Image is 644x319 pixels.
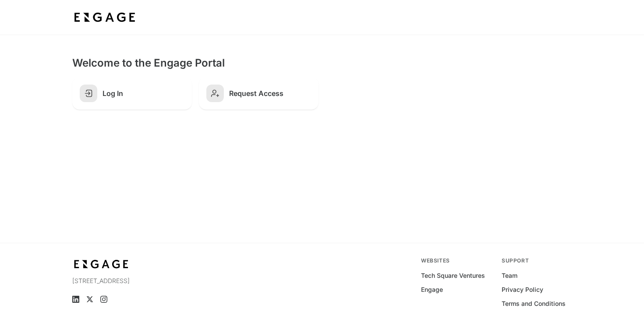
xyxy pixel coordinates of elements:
[72,257,130,271] img: bdf1fb74-1727-4ba0-a5bd-bc74ae9fc70b.jpeg
[72,296,224,303] ul: Social media
[502,271,517,280] a: Team
[72,276,224,285] p: [STREET_ADDRESS]
[72,56,572,70] h2: Welcome to the Engage Portal
[72,296,79,303] a: LinkedIn
[229,89,311,98] h2: Request Access
[100,296,107,303] a: Instagram
[72,10,137,25] img: bdf1fb74-1727-4ba0-a5bd-bc74ae9fc70b.jpeg
[86,296,93,303] a: X (Twitter)
[199,77,318,110] a: Request Access
[421,285,443,294] a: Engage
[502,299,566,308] a: Terms and Conditions
[502,285,543,294] a: Privacy Policy
[421,257,491,264] div: Websites
[72,77,192,110] a: Log In
[421,271,485,280] a: Tech Square Ventures
[502,257,572,264] div: Support
[103,89,184,98] h2: Log In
